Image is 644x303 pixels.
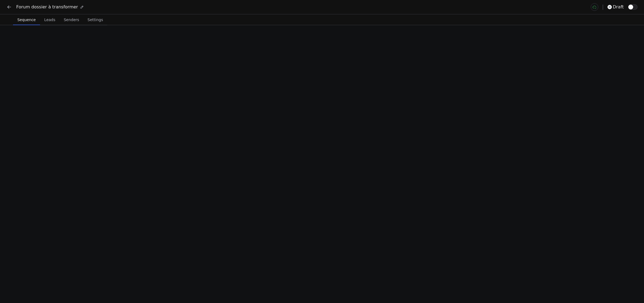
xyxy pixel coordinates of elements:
[85,16,105,24] span: Settings
[62,16,81,24] span: Senders
[42,16,58,24] span: Leads
[16,4,78,10] span: Forum dossier à transformer
[15,16,38,24] span: Sequence
[613,4,624,10] span: draft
